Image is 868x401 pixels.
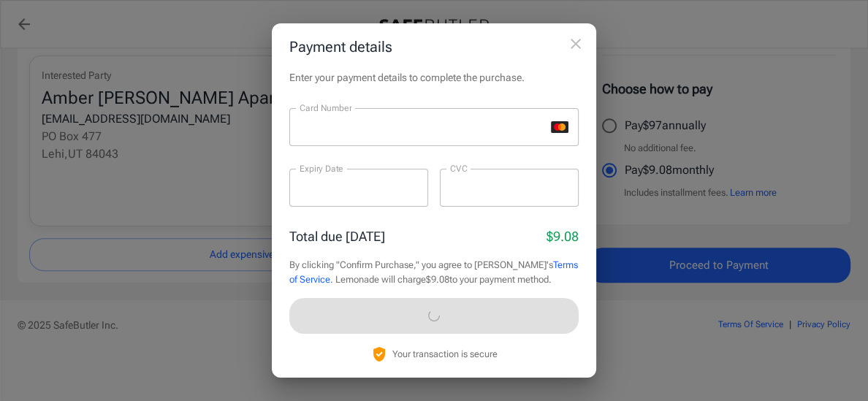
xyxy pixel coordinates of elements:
[300,121,545,134] iframe: Secure card number input frame
[300,181,418,195] iframe: Secure expiration date input frame
[272,23,596,70] h2: Payment details
[547,226,579,246] p: $9.08
[300,102,351,114] label: Card Number
[551,121,568,133] svg: mastercard
[289,226,385,246] p: Total due [DATE]
[289,259,578,285] a: Terms of Service
[289,258,579,286] p: By clicking "Confirm Purchase," you agree to [PERSON_NAME]'s . Lemonade will charge $9.08 to your...
[392,347,498,361] p: Your transaction is secure
[289,70,579,85] p: Enter your payment details to complete the purchase.
[300,162,343,175] label: Expiry Date
[450,181,568,195] iframe: Secure CVC input frame
[450,162,468,175] label: CVC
